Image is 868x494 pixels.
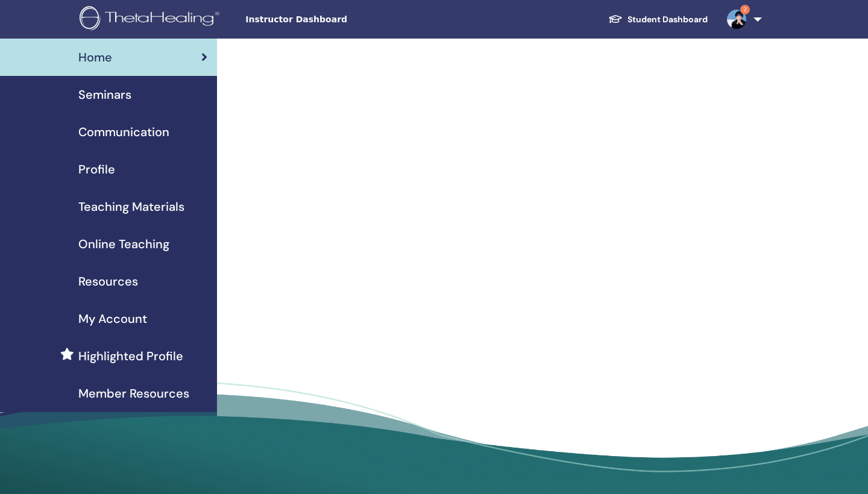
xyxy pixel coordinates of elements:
[245,13,426,26] span: Instructor Dashboard
[599,8,717,31] a: Student Dashboard
[80,6,224,33] img: logo.png
[78,198,184,216] span: Teaching Materials
[78,347,183,365] span: Highlighted Profile
[78,160,115,178] span: Profile
[740,5,750,14] span: 2
[78,123,169,141] span: Communication
[608,14,623,24] img: graduation-cap-white.svg
[78,48,112,66] span: Home
[78,310,147,328] span: My Account
[727,10,746,29] img: default.jpg
[78,235,169,253] span: Online Teaching
[78,86,131,104] span: Seminars
[78,272,138,290] span: Resources
[78,384,189,402] span: Member Resources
